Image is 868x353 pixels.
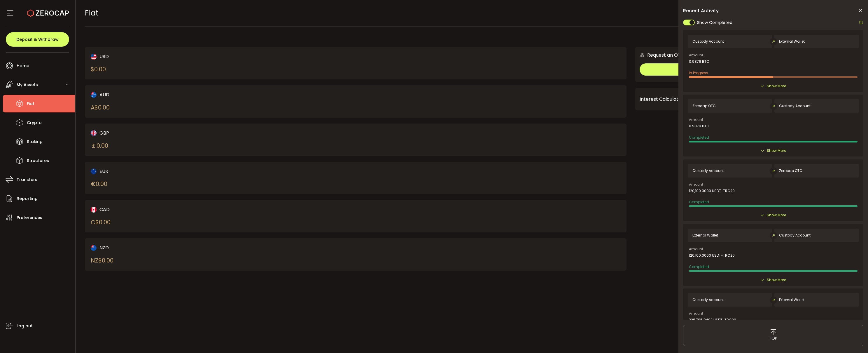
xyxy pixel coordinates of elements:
[689,253,735,258] span: 120,100.0000 USDT-TRC20
[689,118,703,121] span: Amount
[17,81,38,89] span: My Assets
[689,312,703,315] span: Amount
[839,325,868,353] iframe: Chat Widget
[91,206,329,213] div: CAD
[27,156,49,165] span: Structures
[17,322,33,330] span: Log out
[91,130,97,136] img: gbp_portfolio.svg
[640,53,645,58] img: 6nGpN7MZ9FLuBP83NiajKbTRY4UzlzQtBKtCrLLspmCkSvCZHBKvY3NxgQaT5JnOQREvtQ257bXeeSTueZfAPizblJ+Fe8JwA...
[16,37,59,41] span: Deposit & Withdraw
[689,60,709,64] span: 0.9879 BTC
[689,135,709,140] span: Completed
[91,91,329,98] div: AUD
[767,212,786,218] span: Show More
[17,194,38,203] span: Reporting
[689,124,709,128] span: 0.9879 BTC
[640,92,854,106] div: Interest Calculator
[91,168,97,174] img: eur_portfolio.svg
[692,104,716,108] span: Zerocap OTC
[91,53,329,60] div: USD
[91,244,329,251] div: NZD
[91,245,97,251] img: nzd_portfolio.svg
[91,141,108,150] div: ￡ 0.00
[689,53,703,57] span: Amount
[91,54,97,60] img: usd_portfolio.svg
[692,233,718,237] span: External Wallet
[689,189,735,193] span: 120,100.0000 USDT-TRC20
[683,8,719,13] span: Recent Activity
[27,138,43,146] span: Staking
[692,298,724,302] span: Custody Account
[689,264,709,269] span: Completed
[692,169,724,173] span: Custody Account
[91,218,111,227] div: C$ 0.00
[27,100,34,108] span: Fiat
[91,180,107,188] div: € 0.00
[91,65,106,74] div: $ 0.00
[779,39,805,44] span: External Wallet
[91,129,329,137] div: GBP
[635,51,699,59] div: Request an OTC Trade
[689,199,709,204] span: Completed
[6,32,69,47] button: Deposit & Withdraw
[689,318,736,322] span: 328,795.9492 USDT-TRC20
[640,63,854,76] button: Trade OTC
[779,233,811,237] span: Custody Account
[689,247,703,251] span: Amount
[697,20,732,26] span: Show Completed
[769,335,777,341] span: TOP
[689,183,703,186] span: Amount
[91,103,110,112] div: A$ 0.00
[85,8,99,18] span: Fiat
[27,119,42,127] span: Crypto
[767,277,786,283] span: Show More
[767,83,786,89] span: Show More
[689,70,708,75] span: In Progress
[767,148,786,154] span: Show More
[17,175,37,184] span: Transfers
[91,256,113,265] div: NZ$ 0.00
[779,104,811,108] span: Custody Account
[17,62,29,70] span: Home
[91,168,329,175] div: EUR
[91,92,97,98] img: aud_portfolio.svg
[779,298,805,302] span: External Wallet
[17,213,42,222] span: Preferences
[779,169,802,173] span: Zerocap OTC
[91,207,97,213] img: cad_portfolio.svg
[692,39,724,44] span: Custody Account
